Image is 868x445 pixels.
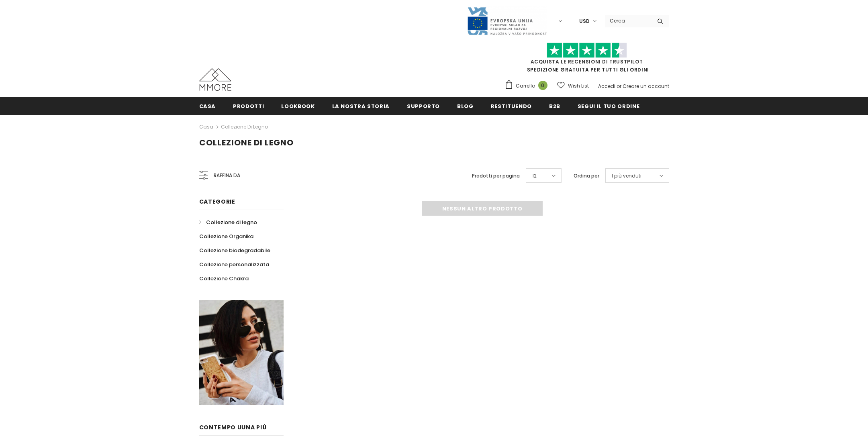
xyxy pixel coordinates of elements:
span: B2B [549,102,560,110]
a: Segui il tuo ordine [578,97,639,115]
a: Acquista le recensioni di TrustPilot [531,58,643,65]
span: Blog [457,102,474,110]
a: Creare un account [623,83,669,90]
a: Wish List [557,79,589,93]
span: Collezione di legno [206,218,257,226]
span: Raffina da [214,171,240,180]
span: I più venduti [612,172,641,180]
span: supporto [407,102,440,110]
span: contempo uUna più [199,423,267,431]
label: Ordina per [574,172,599,180]
span: Casa [199,102,216,110]
a: Collezione Organika [199,229,253,243]
a: Collezione biodegradabile [199,243,270,257]
span: 12 [532,172,537,180]
a: Collezione di legno [199,215,257,229]
span: Collezione Organika [199,233,253,240]
span: Segui il tuo ordine [578,102,639,110]
a: Lookbook [281,97,315,115]
img: Javni Razpis [467,6,547,36]
a: Collezione di legno [221,123,268,130]
a: Carrello 0 [504,80,551,92]
a: La nostra storia [332,97,390,115]
span: Restituendo [491,102,532,110]
img: Casi MMORE [199,68,231,91]
span: Lookbook [281,102,315,110]
span: Collezione biodegradabile [199,247,270,254]
a: Blog [457,97,474,115]
a: Prodotti [233,97,264,115]
span: La nostra storia [332,102,390,110]
span: Prodotti [233,102,264,110]
a: Collezione Chakra [199,271,249,286]
span: Carrello [516,82,535,90]
a: Javni Razpis [467,17,547,24]
a: Casa [199,97,216,115]
a: B2B [549,97,560,115]
span: or [617,83,621,90]
span: SPEDIZIONE GRATUITA PER TUTTI GLI ORDINI [504,46,669,73]
img: Fidati di Pilot Stars [547,43,627,58]
span: Collezione di legno [199,137,294,148]
span: Collezione Chakra [199,275,249,282]
a: Casa [199,122,213,132]
label: Prodotti per pagina [472,172,520,180]
a: Restituendo [491,97,532,115]
a: Collezione personalizzata [199,257,269,271]
span: 0 [538,81,547,90]
a: supporto [407,97,440,115]
span: Collezione personalizzata [199,261,269,268]
span: USD [579,17,590,25]
a: Accedi [598,83,615,90]
span: Wish List [568,82,589,90]
span: Categorie [199,198,235,206]
input: Search Site [605,15,651,27]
